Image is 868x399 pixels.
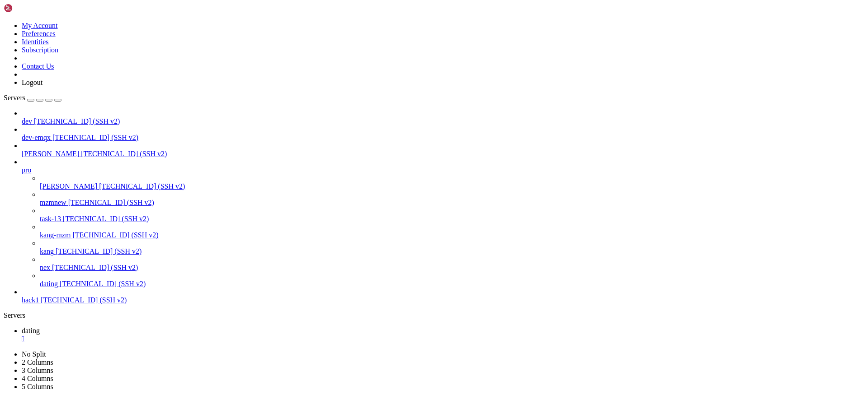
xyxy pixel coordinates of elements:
[40,280,864,288] a: dating [TECHNICAL_ID] (SSH v2)
[40,247,864,255] a: kang [TECHNICAL_ID] (SSH v2)
[40,199,864,207] a: mzmnew [TECHNICAL_ID] (SSH v2)
[52,134,138,141] span: [TECHNICAL_ID] (SSH v2)
[60,280,146,288] span: [TECHNICAL_ID] (SSH v2)
[40,255,864,272] li: nex [TECHNICAL_ID] (SSH v2)
[63,215,149,223] span: [TECHNICAL_ID] (SSH v2)
[22,62,54,70] a: Contact Us
[40,239,864,255] li: kang [TECHNICAL_ID] (SSH v2)
[40,174,864,190] li: [PERSON_NAME] [TECHNICAL_ID] (SSH v2)
[40,207,864,223] li: task-13 [TECHNICAL_ID] (SSH v2)
[40,223,864,239] li: kang-mzm [TECHNICAL_ID] (SSH v2)
[22,125,864,142] li: dev-emqx [TECHNICAL_ID] (SSH v2)
[40,280,58,288] span: dating
[40,231,864,239] a: kang-mzm [TECHNICAL_ID] (SSH v2)
[22,117,864,125] a: dev [TECHNICAL_ID] (SSH v2)
[22,38,49,46] a: Identities
[40,264,50,271] span: nex
[22,79,42,86] a: Logout
[22,150,79,158] span: [PERSON_NAME]
[40,215,864,223] a: task-13 [TECHNICAL_ID] (SSH v2)
[22,30,56,37] a: Preferences
[40,247,54,255] span: kang
[22,134,51,141] span: dev-emqx
[4,94,61,102] a: Servers
[40,272,864,288] li: dating [TECHNICAL_ID] (SSH v2)
[22,350,46,358] a: No Split
[22,142,864,158] li: [PERSON_NAME] [TECHNICAL_ID] (SSH v2)
[22,296,864,304] a: hack1 [TECHNICAL_ID] (SSH v2)
[22,358,53,366] a: 2 Columns
[22,117,32,125] span: dev
[22,46,58,54] a: Subscription
[22,327,864,343] a: dating
[52,264,138,271] span: [TECHNICAL_ID] (SSH v2)
[22,288,864,304] li: hack1 [TECHNICAL_ID] (SSH v2)
[22,158,864,288] li: pro
[22,109,864,125] li: dev [TECHNICAL_ID] (SSH v2)
[40,182,97,190] span: [PERSON_NAME]
[99,182,185,190] span: [TECHNICAL_ID] (SSH v2)
[22,335,864,343] a: 
[72,231,158,239] span: [TECHNICAL_ID] (SSH v2)
[56,247,142,255] span: [TECHNICAL_ID] (SSH v2)
[22,327,40,334] span: dating
[22,166,31,174] span: pro
[22,296,39,304] span: hack1
[22,383,53,390] a: 5 Columns
[22,22,58,29] a: My Account
[22,134,864,142] a: dev-emqx [TECHNICAL_ID] (SSH v2)
[81,150,167,158] span: [TECHNICAL_ID] (SSH v2)
[40,199,66,206] span: mzmnew
[41,296,127,304] span: [TECHNICAL_ID] (SSH v2)
[22,367,53,374] a: 3 Columns
[40,190,864,207] li: mzmnew [TECHNICAL_ID] (SSH v2)
[4,4,56,13] img: Shellngn
[68,199,154,206] span: [TECHNICAL_ID] (SSH v2)
[4,94,25,102] span: Servers
[34,117,120,125] span: [TECHNICAL_ID] (SSH v2)
[22,166,864,174] a: pro
[22,150,864,158] a: [PERSON_NAME] [TECHNICAL_ID] (SSH v2)
[40,264,864,272] a: nex [TECHNICAL_ID] (SSH v2)
[40,231,71,239] span: kang-mzm
[4,311,864,320] div: Servers
[40,182,864,190] a: [PERSON_NAME] [TECHNICAL_ID] (SSH v2)
[22,375,53,382] a: 4 Columns
[40,215,61,223] span: task-13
